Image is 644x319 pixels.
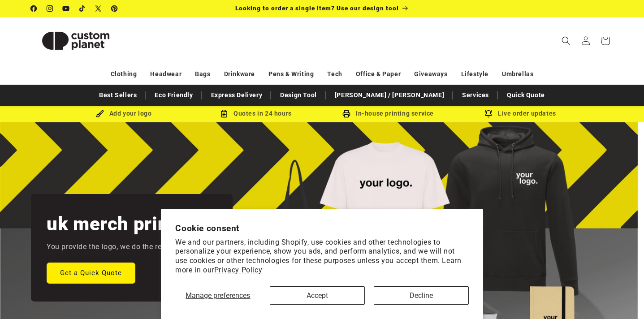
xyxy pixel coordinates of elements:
[502,87,549,103] a: Quick Quote
[31,21,121,61] img: Custom Planet
[195,66,210,82] a: Bags
[270,286,365,305] button: Accept
[150,66,182,82] a: Headwear
[556,31,576,51] summary: Search
[58,108,190,119] div: Add your logo
[175,223,469,233] h2: Cookie consent
[47,212,209,236] h2: uk merch printing.
[214,266,262,274] a: Privacy Policy
[150,87,197,103] a: Eco Friendly
[224,66,255,82] a: Drinkware
[599,276,644,319] iframe: Chat Widget
[47,262,135,283] a: Get a Quick Quote
[190,108,322,119] div: Quotes in 24 hours
[342,110,350,118] img: In-house printing
[484,110,493,118] img: Order updates
[461,66,488,82] a: Lifestyle
[220,110,228,118] img: Order Updates Icon
[322,108,454,119] div: In-house printing service
[276,87,321,103] a: Design Tool
[502,66,533,82] a: Umbrellas
[235,4,399,12] span: Looking to order a single item? Use our design tool
[175,286,260,305] button: Manage preferences
[327,66,342,82] a: Tech
[111,66,137,82] a: Clothing
[374,286,469,305] button: Decline
[186,291,250,300] span: Manage preferences
[47,241,170,254] p: You provide the logo, we do the rest.
[207,87,267,103] a: Express Delivery
[27,17,124,64] a: Custom Planet
[95,87,141,103] a: Best Sellers
[268,66,314,82] a: Pens & Writing
[96,110,104,118] img: Brush Icon
[458,87,493,103] a: Services
[454,108,587,119] div: Live order updates
[175,238,469,275] p: We and our partners, including Shopify, use cookies and other technologies to personalize your ex...
[356,66,401,82] a: Office & Paper
[414,66,447,82] a: Giveaways
[330,87,449,103] a: [PERSON_NAME] / [PERSON_NAME]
